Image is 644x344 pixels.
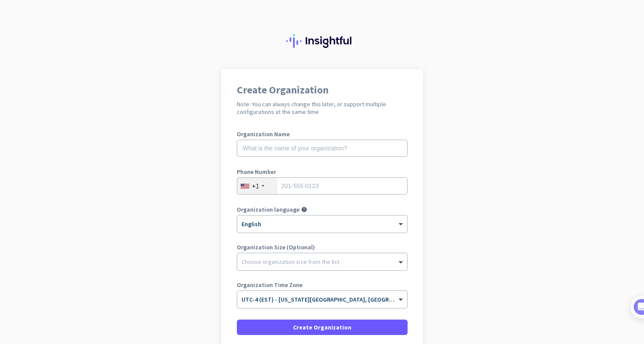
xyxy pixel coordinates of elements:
[237,100,408,116] h2: Note: You can always change this later, or support multiple configurations at the same time
[252,182,259,190] div: +1
[301,206,307,212] i: help
[237,85,408,95] h1: Create Organization
[237,320,408,335] button: Create Organization
[237,177,408,194] input: 201-555-0123
[237,131,408,137] label: Organization Name
[286,34,358,48] img: Insightful
[237,206,299,212] label: Organization language
[237,282,408,288] label: Organization Time Zone
[237,244,408,250] label: Organization Size (Optional)
[293,323,351,332] span: Create Organization
[237,140,408,157] input: What is the name of your organization?
[237,169,408,175] label: Phone Number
